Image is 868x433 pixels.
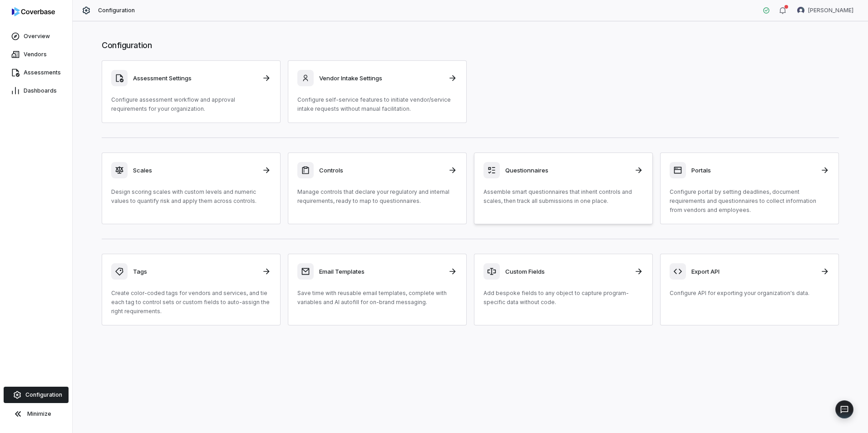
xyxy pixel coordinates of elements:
h3: Email Templates [319,267,443,276]
h3: Vendor Intake Settings [319,74,443,82]
a: Vendor Intake SettingsConfigure self-service features to initiate vendor/service intake requests ... [288,60,467,123]
a: Assessments [2,64,70,81]
a: TagsCreate color-coded tags for vendors and services, and tie each tag to control sets or custom ... [102,254,281,325]
h3: Custom Fields [505,267,629,276]
a: Export APIConfigure API for exporting your organization's data. [660,254,839,325]
a: ScalesDesign scoring scales with custom levels and numeric values to quantify risk and apply them... [102,153,281,224]
h3: Export API [691,267,815,276]
a: QuestionnairesAssemble smart questionnaires that inherit controls and scales, then track all subm... [474,153,653,224]
a: Configuration [4,387,69,403]
p: Design scoring scales with custom levels and numeric values to quantify risk and apply them acros... [111,187,271,206]
h3: Scales [133,166,256,174]
a: Email TemplatesSave time with reusable email templates, complete with variables and AI autofill f... [288,254,467,325]
button: Minimize [4,405,69,423]
p: Manage controls that declare your regulatory and internal requirements, ready to map to questionn... [297,187,457,206]
p: Assemble smart questionnaires that inherit controls and scales, then track all submissions in one... [483,187,643,206]
span: Assessments [24,69,61,76]
h3: Tags [133,267,256,276]
span: Minimize [27,410,51,418]
img: Luke Taylor avatar [797,7,804,14]
p: Configure assessment workflow and approval requirements for your organization. [111,95,271,113]
p: Configure self-service features to initiate vendor/service intake requests without manual facilit... [297,95,457,113]
a: Overview [2,28,70,44]
a: Assessment SettingsConfigure assessment workflow and approval requirements for your organization. [102,60,281,123]
h3: Controls [319,166,443,174]
a: PortalsConfigure portal by setting deadlines, document requirements and questionnaires to collect... [660,153,839,224]
span: Vendors [24,51,47,58]
p: Configure portal by setting deadlines, document requirements and questionnaires to collect inform... [670,187,829,215]
img: logo-D7KZi-bG.svg [12,7,55,16]
span: Configuration [98,7,135,14]
h3: Portals [691,166,815,174]
a: ControlsManage controls that declare your regulatory and internal requirements, ready to map to q... [288,153,467,224]
span: [PERSON_NAME] [808,7,853,14]
p: Save time with reusable email templates, complete with variables and AI autofill for on-brand mes... [297,289,457,307]
a: Custom FieldsAdd bespoke fields to any object to capture program-specific data without code. [474,254,653,325]
p: Configure API for exporting your organization's data. [670,289,829,298]
p: Create color-coded tags for vendors and services, and tie each tag to control sets or custom fiel... [111,289,271,316]
a: Vendors [2,46,70,63]
h1: Configuration [102,39,839,51]
span: Overview [24,33,50,40]
h3: Questionnaires [505,166,629,174]
p: Add bespoke fields to any object to capture program-specific data without code. [483,289,643,307]
span: Configuration [25,391,62,399]
span: Dashboards [24,87,57,94]
button: Luke Taylor avatar[PERSON_NAME] [792,4,859,17]
h3: Assessment Settings [133,74,256,82]
a: Dashboards [2,83,70,99]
